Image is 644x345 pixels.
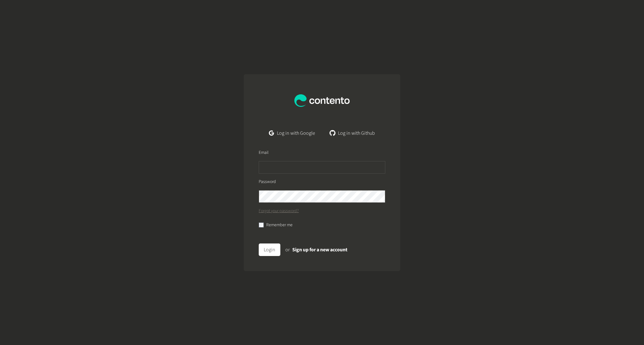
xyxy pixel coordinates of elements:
[266,222,293,228] label: Remember me
[292,246,347,253] a: Sign up for a new account
[325,127,380,139] a: Log in with Github
[285,246,290,253] span: or
[259,149,268,156] label: Email
[259,208,299,214] a: Forgot your password?
[264,127,320,139] a: Log in with Google
[259,243,280,256] button: Login
[259,179,276,185] label: Password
